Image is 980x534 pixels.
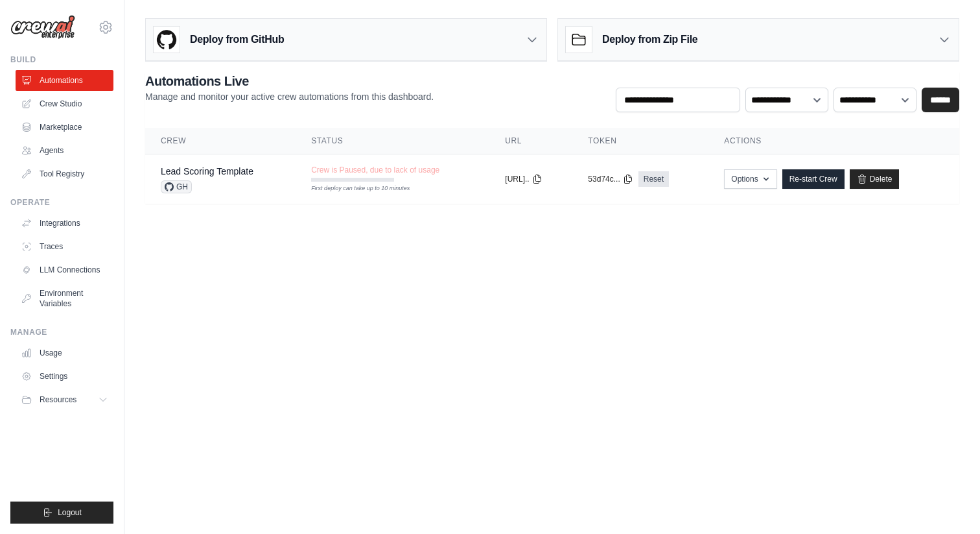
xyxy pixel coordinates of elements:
[296,128,489,154] th: Status
[638,171,669,187] a: Reset
[16,117,113,138] a: Marketplace
[16,140,113,161] a: Agents
[145,72,434,90] h2: Automations Live
[190,32,284,47] h3: Deploy from GitHub
[10,197,113,208] div: Operate
[782,169,845,189] a: Re-start Crew
[16,93,113,114] a: Crew Studio
[145,90,434,103] p: Manage and monitor your active crew automations from this dashboard.
[311,184,394,193] div: First deploy can take up to 10 minutes
[161,180,192,193] span: GH
[16,213,113,234] a: Integrations
[145,128,296,154] th: Crew
[708,128,959,154] th: Actions
[602,32,697,47] h3: Deploy from Zip File
[724,169,776,189] button: Options
[10,327,113,337] div: Manage
[10,55,113,65] div: Build
[40,394,76,405] span: Resources
[58,507,82,518] span: Logout
[154,27,180,53] img: GitHub Logo
[10,15,75,40] img: Logo
[16,70,113,91] a: Automations
[16,260,113,280] a: LLM Connections
[588,174,633,184] button: 53d74c...
[489,128,572,154] th: URL
[16,164,113,184] a: Tool Registry
[16,343,113,363] a: Usage
[16,366,113,387] a: Settings
[10,502,113,524] button: Logout
[16,389,113,410] button: Resources
[161,166,253,176] a: Lead Scoring Template
[311,165,439,175] span: Crew is Paused, due to lack of usage
[850,169,900,189] a: Delete
[572,128,708,154] th: Token
[16,283,113,314] a: Environment Variables
[16,236,113,257] a: Traces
